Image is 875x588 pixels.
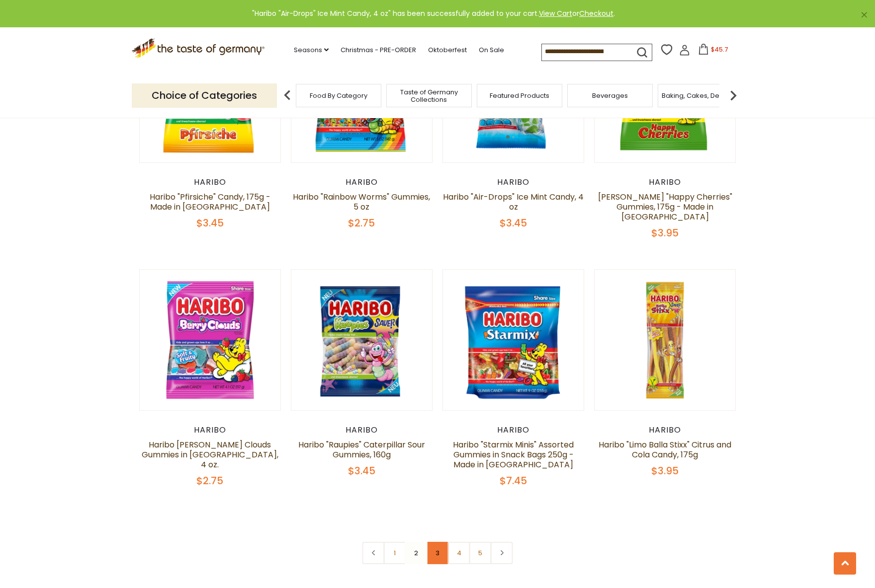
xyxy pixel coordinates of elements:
[291,270,432,410] img: Haribo
[595,270,735,410] img: Haribo
[310,92,367,99] a: Food By Category
[443,270,584,410] img: Haribo
[500,216,527,230] span: $3.45
[453,439,574,470] a: Haribo "Starmix Minis" Assorted Gummies in Snack Bags 250g - Made in [GEOGRAPHIC_DATA]
[651,464,679,478] span: $3.95
[139,177,281,187] div: Haribo
[298,439,425,460] a: Haribo "Raupies" Caterpillar Sour Gummies, 160g
[428,45,467,56] a: Oktoberfest
[594,425,736,435] div: Haribo
[490,92,549,99] a: Featured Products
[348,464,375,478] span: $3.45
[442,425,584,435] div: Haribo
[291,425,433,435] div: Haribo
[196,216,224,230] span: $3.45
[598,191,732,222] a: [PERSON_NAME] "Happy Cherries" Gummies, 175g - Made in [GEOGRAPHIC_DATA]
[861,12,867,18] a: ×
[662,92,739,99] a: Baking, Cakes, Desserts
[348,216,375,230] span: $2.75
[277,85,297,105] img: previous arrow
[479,45,504,56] a: On Sale
[442,177,584,187] div: Haribo
[599,439,731,460] a: Haribo "Limo Balla Stixx" Citrus and Cola Candy, 175g
[294,45,329,56] a: Seasons
[469,542,492,564] a: 5
[8,8,859,19] div: "Haribo "Air-Drops" Ice Mint Candy, 4 oz" has been successfully added to your cart. or .
[594,177,736,187] div: Haribo
[196,474,223,488] span: $2.75
[139,425,281,435] div: Haribo
[389,88,469,103] a: Taste of Germany Collections
[132,83,277,108] p: Choice of Categories
[140,270,280,410] img: Haribo
[427,542,449,564] a: 3
[341,45,416,56] a: Christmas - PRE-ORDER
[142,439,278,470] a: Haribo [PERSON_NAME] Clouds Gummies in [GEOGRAPHIC_DATA], 4 oz.
[384,542,406,564] a: 1
[443,191,584,213] a: Haribo "Air-Drops" Ice Mint Candy, 4 oz
[448,542,470,564] a: 4
[692,44,734,59] button: $45.7
[293,191,430,213] a: Haribo "Rainbow Worms" Gummies, 5 oz
[291,177,433,187] div: Haribo
[579,8,613,18] a: Checkout
[539,8,572,18] a: View Cart
[723,85,743,105] img: next arrow
[150,191,270,213] a: Haribo "Pfirsiche" Candy, 175g - Made in [GEOGRAPHIC_DATA]
[500,474,527,488] span: $7.45
[592,92,628,99] a: Beverages
[711,45,728,54] span: $45.7
[651,226,679,240] span: $3.95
